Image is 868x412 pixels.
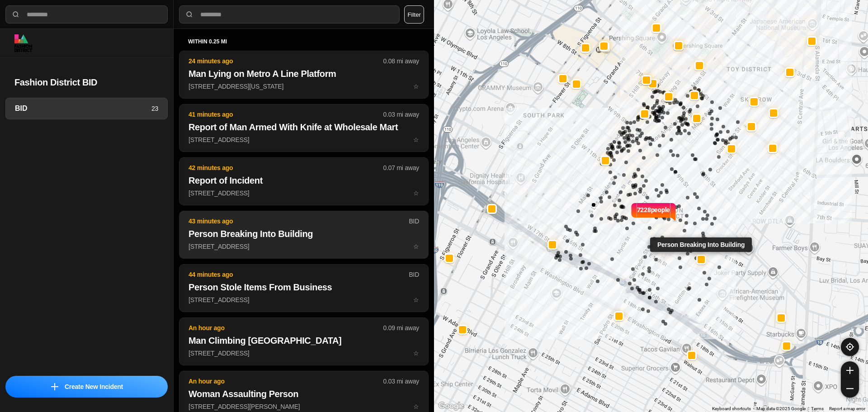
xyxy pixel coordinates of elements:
p: 41 minutes ago [189,110,383,119]
img: icon [51,383,58,390]
img: search [11,10,20,19]
p: An hour ago [189,377,383,386]
p: [STREET_ADDRESS] [189,242,419,251]
div: Person Breaking Into Building [650,237,752,251]
p: 0.09 mi away [383,323,419,332]
span: star [413,136,419,143]
a: An hour ago0.03 mi awayWoman Assaulting Person[STREET_ADDRESS][PERSON_NAME]star [179,403,429,410]
h2: Woman Assaulting Person [189,388,419,400]
p: 42 minutes ago [189,163,383,172]
span: star [413,350,419,357]
button: 43 minutes agoBIDPerson Breaking Into Building[STREET_ADDRESS]star [179,211,429,259]
button: 24 minutes ago0.08 mi awayMan Lying on Metro A Line Platform[STREET_ADDRESS][US_STATE]star [179,51,429,99]
button: 44 minutes agoBIDPerson Stole Items From Business[STREET_ADDRESS]star [179,264,429,312]
p: 7228 people [637,205,670,225]
a: 24 minutes ago0.08 mi awayMan Lying on Metro A Line Platform[STREET_ADDRESS][US_STATE]star [179,82,429,90]
p: [STREET_ADDRESS][PERSON_NAME] [189,402,419,411]
h2: Person Breaking Into Building [189,227,419,240]
h3: BID [15,103,151,114]
h2: Fashion District BID [14,76,159,89]
img: notch [630,202,637,222]
span: star [413,296,419,303]
button: Keyboard shortcuts [712,406,751,412]
button: An hour ago0.09 mi awayMan Climbing [GEOGRAPHIC_DATA][STREET_ADDRESS]star [179,317,429,365]
button: Filter [404,5,424,24]
button: 41 minutes ago0.03 mi awayReport of Man Armed With Knife at Wholesale Mart[STREET_ADDRESS]star [179,104,429,152]
img: recenter [846,343,854,351]
a: Terms (opens in new tab) [811,406,824,411]
h2: Person Stole Items From Business [189,281,419,294]
button: Person Breaking Into Building [696,254,706,264]
button: iconCreate New Incident [5,376,168,398]
button: 42 minutes ago0.07 mi awayReport of Incident[STREET_ADDRESS]star [179,157,429,205]
button: zoom-in [841,361,859,379]
span: star [413,83,419,90]
p: [STREET_ADDRESS] [189,189,419,198]
a: 43 minutes agoBIDPerson Breaking Into Building[STREET_ADDRESS]star [179,242,429,250]
a: 41 minutes ago0.03 mi awayReport of Man Armed With Knife at Wholesale Mart[STREET_ADDRESS]star [179,136,429,143]
img: zoom-in [846,367,854,374]
h2: Report of Man Armed With Knife at Wholesale Mart [189,121,419,133]
p: 0.08 mi away [383,57,419,66]
a: 42 minutes ago0.07 mi awayReport of Incident[STREET_ADDRESS]star [179,189,429,197]
p: Create New Incident [65,382,123,391]
a: BID23 [5,98,168,119]
h2: Man Climbing [GEOGRAPHIC_DATA] [189,334,419,347]
img: search [185,10,194,19]
span: Map data ©2025 Google [756,406,806,411]
p: [STREET_ADDRESS] [189,349,419,358]
p: 43 minutes ago [189,217,409,226]
p: 24 minutes ago [189,57,383,66]
p: 0.07 mi away [383,163,419,172]
span: star [413,403,419,410]
img: zoom-out [846,385,854,392]
img: logo [14,34,32,52]
h5: within 0.25 mi [188,38,420,45]
p: BID [409,270,419,279]
img: Google [436,400,466,412]
h2: Report of Incident [189,174,419,187]
p: 23 [151,104,158,113]
img: notch [670,202,677,222]
a: An hour ago0.09 mi awayMan Climbing [GEOGRAPHIC_DATA][STREET_ADDRESS]star [179,349,429,357]
button: recenter [841,338,859,356]
p: [STREET_ADDRESS][US_STATE] [189,82,419,91]
p: An hour ago [189,323,383,332]
span: star [413,189,419,197]
a: Open this area in Google Maps (opens a new window) [436,400,466,412]
p: [STREET_ADDRESS] [189,135,419,144]
h2: Man Lying on Metro A Line Platform [189,67,419,80]
p: BID [409,217,419,226]
p: 0.03 mi away [383,377,419,386]
p: 0.03 mi away [383,110,419,119]
button: zoom-out [841,379,859,398]
a: 44 minutes agoBIDPerson Stole Items From Business[STREET_ADDRESS]star [179,296,429,303]
p: [STREET_ADDRESS] [189,295,419,304]
p: 44 minutes ago [189,270,409,279]
a: Report a map error [829,406,865,411]
span: star [413,243,419,250]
